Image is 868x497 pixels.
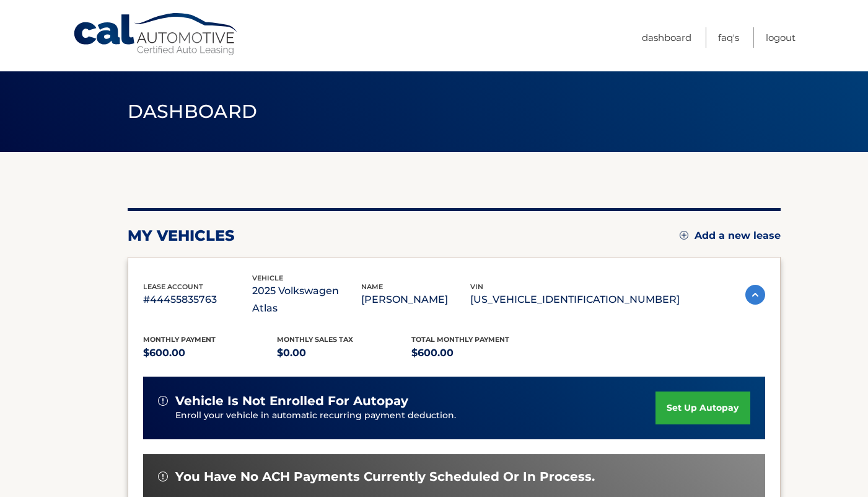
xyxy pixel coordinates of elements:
[175,393,408,409] span: vehicle is not enrolled for autopay
[411,344,546,362] p: $600.00
[745,285,765,305] img: accordion-active.svg
[718,27,739,48] a: FAQ's
[766,27,796,48] a: Logout
[361,291,470,308] p: [PERSON_NAME]
[143,344,278,362] p: $600.00
[158,396,168,406] img: alert-white.svg
[143,282,203,291] span: lease account
[252,274,283,282] span: vehicle
[143,291,252,308] p: #44455835763
[128,100,258,123] span: Dashboard
[72,12,240,56] a: Cal Automotive
[655,392,750,424] a: set up autopay
[158,472,168,481] img: alert-white.svg
[128,226,235,245] h2: my vehicles
[642,27,691,48] a: Dashboard
[680,231,688,240] img: add.svg
[411,335,509,344] span: Total Monthly Payment
[277,335,353,344] span: Monthly sales Tax
[680,230,781,242] a: Add a new lease
[175,469,595,485] span: You have no ACH payments currently scheduled or in process.
[175,409,656,423] p: Enroll your vehicle in automatic recurring payment deduction.
[143,335,216,344] span: Monthly Payment
[277,344,411,362] p: $0.00
[470,282,483,291] span: vin
[252,282,361,317] p: 2025 Volkswagen Atlas
[361,282,383,291] span: name
[470,291,680,308] p: [US_VEHICLE_IDENTIFICATION_NUMBER]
